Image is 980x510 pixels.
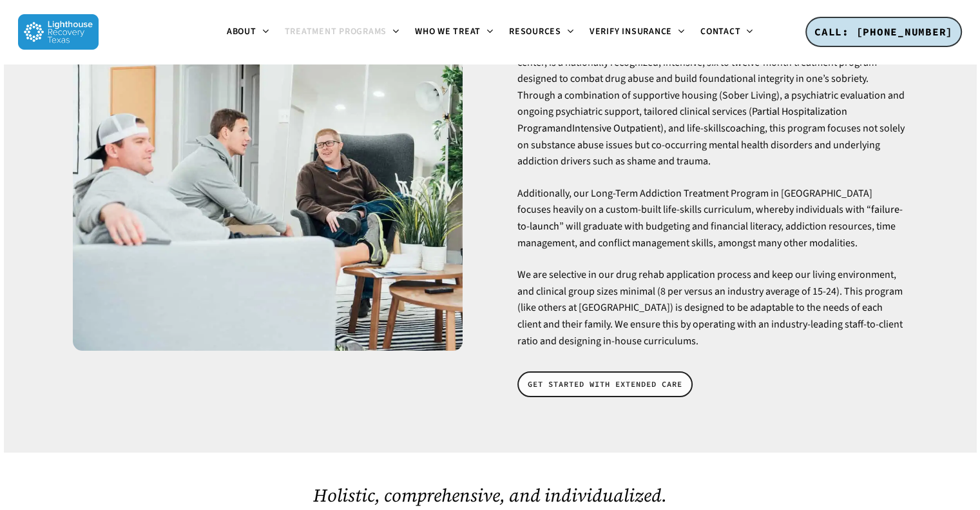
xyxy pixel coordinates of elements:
[572,121,660,135] a: Intensive Outpatient
[582,27,693,37] a: Verify Insurance
[219,27,277,37] a: About
[814,25,953,38] span: CALL: [PHONE_NUMBER]
[693,27,761,37] a: Contact
[528,378,682,391] span: GET STARTED WITH EXTENDED CARE
[725,121,765,135] a: coaching
[517,186,907,267] p: Additionally, our Long-Term Addiction Treatment Program in [GEOGRAPHIC_DATA] focuses heavily on a...
[407,27,501,37] a: Who We Treat
[517,267,907,349] p: We are selective in our drug rehab application process and keep our living environment, and clini...
[18,14,99,50] img: Lighthouse Recovery Texas
[501,27,582,37] a: Resources
[700,25,740,38] span: Contact
[227,25,256,38] span: About
[517,202,903,233] a: failure-to-launch
[517,38,907,186] p: The Long-Term Addiction Treatment Program at Lighthouse, an addiction treatment center, is a nati...
[277,27,408,37] a: Treatment Programs
[285,25,387,38] span: Treatment Programs
[282,485,698,505] h2: Holistic, comprehensive, and individualized.
[517,371,693,397] a: GET STARTED WITH EXTENDED CARE
[415,25,481,38] span: Who We Treat
[590,25,672,38] span: Verify Insurance
[805,17,962,48] a: CALL: [PHONE_NUMBER]
[509,25,561,38] span: Resources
